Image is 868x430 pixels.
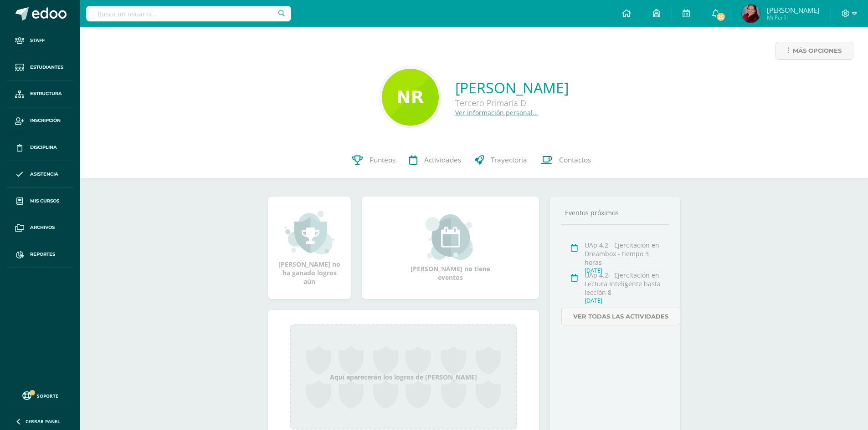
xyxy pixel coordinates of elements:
[277,210,342,286] div: [PERSON_NAME] no ha ganado logros aún
[561,208,669,217] div: Eventos próximos
[455,78,569,97] a: [PERSON_NAME]
[585,241,666,267] div: UAp 4.2 - Ejercitación en Dreambox - tiempo 3 horas
[7,27,73,54] a: Staff
[30,90,62,97] span: Estructura
[468,142,534,178] a: Trayectoria
[559,155,591,165] span: Contactos
[742,5,760,23] img: 00c1b1db20a3e38a90cfe610d2c2e2f3.png
[30,144,57,151] span: Disciplina
[30,117,61,124] span: Inscripción
[7,161,73,188] a: Asistencia
[26,418,60,425] span: Cerrar panel
[424,155,461,165] span: Actividades
[776,42,853,60] a: Más opciones
[793,42,842,59] span: Más opciones
[7,214,73,241] a: Archivos
[370,155,395,165] span: Punteos
[86,6,291,21] input: Busca un usuario...
[585,271,666,297] div: UAp 4.2 - Ejercitación en Lectura Inteligente hasta lección 8
[7,107,73,134] a: Inscripción
[30,64,63,71] span: Estudiantes
[30,224,55,231] span: Archivos
[455,108,538,117] a: Ver información personal...
[290,324,517,430] div: Aquí aparecerán los logros de [PERSON_NAME]
[491,155,527,165] span: Trayectoria
[30,197,59,205] span: Mis cursos
[402,142,468,178] a: Actividades
[585,297,666,304] div: [DATE]
[561,308,680,325] a: Ver todas las actividades
[767,5,819,15] span: [PERSON_NAME]
[30,251,55,258] span: Reportes
[7,188,73,215] a: Mis cursos
[405,214,496,282] div: [PERSON_NAME] no tiene eventos
[345,142,402,178] a: Punteos
[7,241,73,268] a: Reportes
[30,171,58,178] span: Asistencia
[382,69,439,126] img: 5cf1d9f8ad3251bb1951dfc1f48753e1.png
[285,210,334,255] img: achievement_small.png
[426,214,475,260] img: event_small.png
[455,97,569,108] div: Tercero Primaria D
[767,14,819,21] span: Mi Perfil
[7,81,73,108] a: Estructura
[30,37,45,44] span: Staff
[11,389,69,401] a: Soporte
[37,393,58,399] span: Soporte
[7,54,73,81] a: Estudiantes
[7,134,73,161] a: Disciplina
[534,142,598,178] a: Contactos
[716,12,726,22] span: 25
